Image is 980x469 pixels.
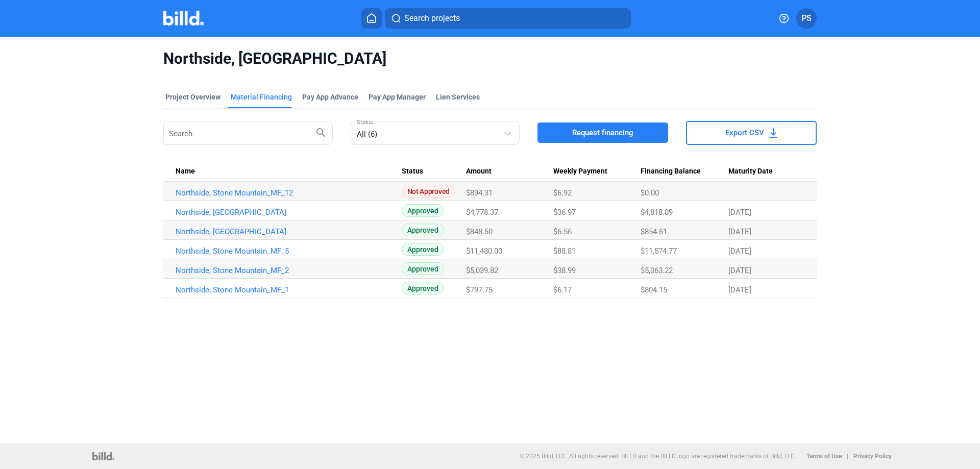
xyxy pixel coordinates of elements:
[641,167,728,176] div: Financing Balance
[466,188,493,198] span: $894.31
[553,167,607,176] span: Weekly Payment
[466,167,553,176] div: Amount
[553,266,576,275] span: $38.99
[402,167,423,176] span: Status
[801,12,812,24] span: PS
[641,285,667,294] span: $804.15
[315,126,327,138] mat-icon: search
[728,285,751,294] span: [DATE]
[641,227,667,236] span: $854.61
[402,185,455,198] span: Not Approved
[466,285,493,294] span: $797.75
[466,227,493,236] span: $848.50
[466,266,498,275] span: $5,039.82
[466,167,492,176] span: Amount
[231,92,292,102] div: Material Financing
[641,266,673,275] span: $5,063.22
[402,204,444,217] span: Approved
[176,246,402,256] a: Northside, Stone Mountain_MF_5
[553,167,641,176] div: Weekly Payment
[641,167,701,176] span: Financing Balance
[728,227,751,236] span: [DATE]
[806,453,842,460] b: Terms of Use
[725,128,764,138] span: Export CSV
[728,167,804,176] div: Maturity Date
[176,167,402,176] div: Name
[553,208,576,217] span: $36.97
[537,122,668,143] button: Request financing
[553,285,572,294] span: $6.17
[402,262,444,275] span: Approved
[402,167,467,176] div: Status
[92,452,114,460] img: logo
[728,246,751,256] span: [DATE]
[436,92,480,102] div: Lien Services
[796,8,817,29] button: PS
[572,128,633,138] span: Request financing
[176,285,402,294] a: Northside, Stone Mountain_MF_1
[404,12,460,24] span: Search projects
[176,227,402,236] a: Northside, [GEOGRAPHIC_DATA]
[853,453,892,460] b: Privacy Policy
[402,224,444,236] span: Approved
[466,246,502,256] span: $11,480.00
[176,188,402,198] a: Northside, Stone Mountain_MF_12
[165,92,220,102] div: Project Overview
[553,188,572,198] span: $6.92
[163,49,817,68] span: Northside, [GEOGRAPHIC_DATA]
[176,208,402,217] a: Northside, [GEOGRAPHIC_DATA]
[686,121,817,145] button: Export CSV
[641,188,659,198] span: $0.00
[163,11,204,26] img: Billd Company Logo
[728,167,773,176] span: Maturity Date
[466,208,498,217] span: $4,778.37
[357,130,377,139] mat-select-trigger: All (6)
[553,246,576,256] span: $88.81
[728,266,751,275] span: [DATE]
[553,227,572,236] span: $6.56
[176,167,195,176] span: Name
[847,453,848,460] p: |
[641,208,673,217] span: $4,818.09
[520,453,796,460] p: © 2025 Billd, LLC. All rights reserved. BILLD and the BILLD logo are registered trademarks of Bil...
[402,243,444,256] span: Approved
[728,208,751,217] span: [DATE]
[369,92,426,102] span: Pay App Manager
[402,282,444,294] span: Approved
[385,8,631,29] button: Search projects
[302,92,358,102] div: Pay App Advance
[641,246,677,256] span: $11,574.77
[176,266,402,275] a: Northside, Stone Mountain_MF_2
